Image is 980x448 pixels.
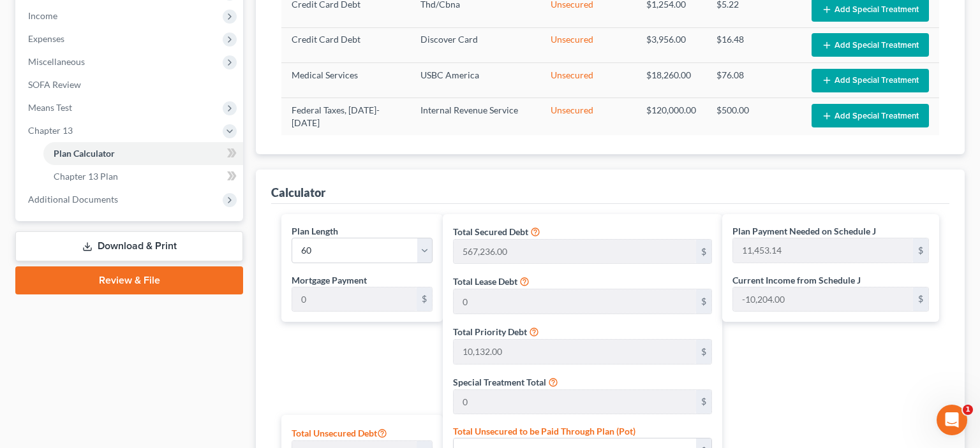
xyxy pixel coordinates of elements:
span: 1 [963,405,973,415]
a: Review & File [15,266,243,294]
div: $ [417,287,432,312]
label: Plan Payment Needed on Schedule J [732,224,876,238]
div: $ [696,390,711,414]
label: Total Unsecured to be Paid Through Plan (Pot) [453,424,635,438]
button: Add Special Treatment [812,104,929,127]
td: $500.00 [706,98,801,135]
label: Total Secured Debt [453,225,528,238]
input: 0.00 [454,390,696,414]
div: Calculator [271,185,325,200]
input: 0.00 [733,238,913,263]
iframe: Intercom live chat [937,405,967,435]
td: USBC America [410,62,540,98]
div: $ [696,340,711,364]
td: Unsecured [540,27,636,62]
span: Plan Calculator [54,148,115,159]
a: SOFA Review [18,73,243,96]
label: Total Priority Debt [453,325,527,338]
td: Unsecured [540,62,636,98]
span: Income [28,10,57,21]
div: $ [696,240,711,264]
td: $3,956.00 [636,27,706,62]
span: SOFA Review [28,79,81,90]
button: Add Special Treatment [812,33,929,57]
label: Special Treatment Total [453,375,546,389]
td: Internal Revenue Service [410,98,540,135]
td: $120,000.00 [636,98,706,135]
td: $18,260.00 [636,62,706,98]
td: Unsecured [540,98,636,135]
div: $ [913,287,928,312]
label: Mortgage Payment [292,273,367,287]
input: 0.00 [454,289,696,314]
a: Plan Calculator [43,142,243,165]
button: Add Special Treatment [812,69,929,92]
div: $ [696,289,711,314]
input: 0.00 [733,287,913,312]
td: $16.48 [706,27,801,62]
label: Total Lease Debt [453,275,517,288]
label: Total Unsecured Debt [292,425,387,440]
span: Chapter 13 Plan [54,171,118,182]
span: Expenses [28,33,64,44]
td: Credit Card Debt [281,27,410,62]
a: Download & Print [15,231,243,261]
a: Chapter 13 Plan [43,165,243,188]
td: $76.08 [706,62,801,98]
td: Medical Services [281,62,410,98]
span: Chapter 13 [28,125,73,136]
input: 0.00 [454,340,696,364]
input: 0.00 [454,240,696,264]
span: Additional Documents [28,194,118,205]
span: Means Test [28,102,72,113]
td: Federal Taxes, [DATE]-[DATE] [281,98,410,135]
div: $ [913,238,928,263]
input: 0.00 [292,287,417,312]
label: Plan Length [292,224,338,238]
label: Current Income from Schedule J [732,273,861,287]
td: Discover Card [410,27,540,62]
span: Miscellaneous [28,56,85,67]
